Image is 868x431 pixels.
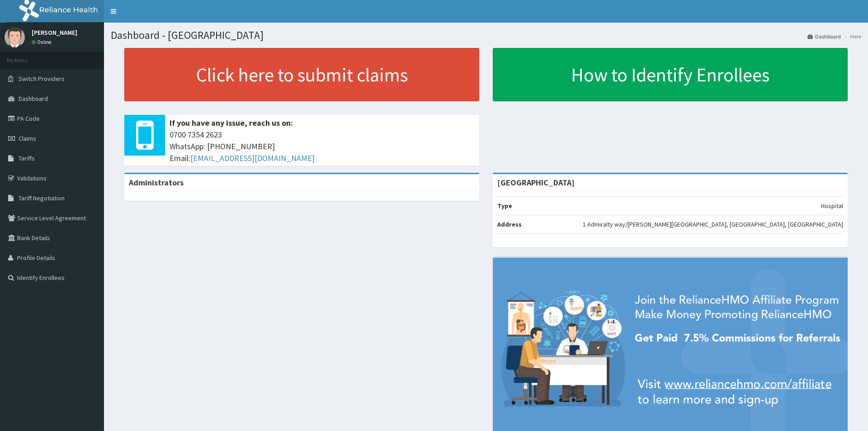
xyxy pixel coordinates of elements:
[170,118,293,128] b: If you have any issue, reach us on:
[807,33,841,40] a: Dashboard
[32,29,77,36] p: [PERSON_NAME]
[32,39,53,45] a: Online
[5,27,25,47] img: User Image
[19,154,35,162] span: Tariffs
[170,129,475,164] span: 0700 7354 2623 WhatsApp: [PHONE_NUMBER] Email:
[583,220,843,229] p: 1 Admiralty way/[PERSON_NAME][GEOGRAPHIC_DATA], [GEOGRAPHIC_DATA], [GEOGRAPHIC_DATA]
[19,194,65,202] span: Tariff Negotiation
[19,95,48,103] span: Dashboard
[190,153,315,163] a: [EMAIL_ADDRESS][DOMAIN_NAME]
[842,33,861,40] li: Here
[129,177,184,188] b: Administrators
[821,201,843,210] p: Hospital
[19,75,65,83] span: Switch Providers
[111,29,861,41] h1: Dashboard - [GEOGRAPHIC_DATA]
[497,202,512,210] b: Type
[497,177,575,188] strong: [GEOGRAPHIC_DATA]
[124,48,479,101] a: Click here to submit claims
[497,220,522,228] b: Address
[19,134,36,142] span: Claims
[493,48,848,101] a: How to Identify Enrollees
